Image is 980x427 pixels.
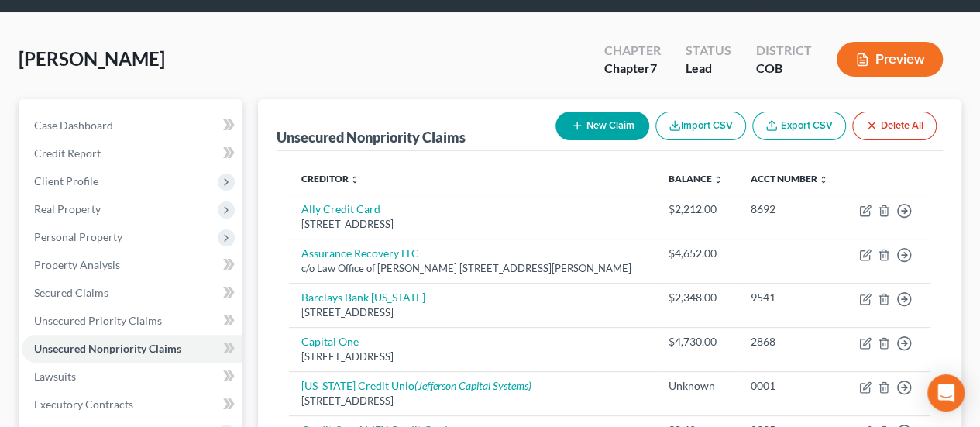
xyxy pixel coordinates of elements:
button: Delete All [852,112,937,140]
i: unfold_more [819,175,828,184]
a: Balance unfold_more [669,173,723,184]
div: $4,652.00 [669,246,726,261]
div: Unsecured Nonpriority Claims [277,128,466,146]
span: 7 [650,60,657,75]
div: 0001 [751,378,832,394]
div: Chapter [604,42,661,60]
span: Personal Property [34,230,122,243]
span: Real Property [34,202,101,215]
div: 2868 [751,334,832,350]
div: Lead [686,60,731,77]
a: Lawsuits [22,363,242,391]
a: Case Dashboard [22,112,242,139]
div: COB [756,60,812,77]
div: Status [686,42,731,60]
button: Import CSV [655,112,746,140]
span: Secured Claims [34,286,108,299]
div: [STREET_ADDRESS] [301,350,644,364]
div: 8692 [751,201,832,217]
span: [PERSON_NAME] [19,47,165,70]
a: Capital One [301,335,359,348]
div: [STREET_ADDRESS] [301,305,644,320]
i: unfold_more [350,175,359,184]
div: 9541 [751,290,832,305]
div: [STREET_ADDRESS] [301,394,644,408]
i: unfold_more [714,175,723,184]
div: $4,730.00 [669,334,726,350]
div: $2,212.00 [669,201,726,217]
span: Executory Contracts [34,398,133,411]
span: Client Profile [34,174,98,188]
span: Property Analysis [34,258,120,271]
a: Property Analysis [22,251,242,279]
a: Acct Number unfold_more [751,173,828,184]
a: Ally Credit Card [301,202,380,215]
a: Export CSV [752,112,846,140]
div: Chapter [604,60,661,77]
div: District [756,42,812,60]
a: Unsecured Nonpriority Claims [22,335,242,363]
div: Open Intercom Messenger [927,374,965,412]
a: Secured Claims [22,279,242,307]
button: New Claim [555,112,649,140]
a: Assurance Recovery LLC [301,246,419,260]
a: [US_STATE] Credit Unio(Jefferson Capital Systems) [301,379,531,392]
span: Unsecured Nonpriority Claims [34,342,181,355]
i: (Jefferson Capital Systems) [414,379,531,392]
span: Credit Report [34,146,101,160]
div: [STREET_ADDRESS] [301,217,644,232]
button: Preview [837,42,943,77]
a: Unsecured Priority Claims [22,307,242,335]
div: Unknown [669,378,726,394]
span: Lawsuits [34,370,76,383]
a: Executory Contracts [22,391,242,418]
span: Unsecured Priority Claims [34,314,162,327]
a: Credit Report [22,139,242,167]
div: $2,348.00 [669,290,726,305]
a: Creditor unfold_more [301,173,359,184]
div: c/o Law Office of [PERSON_NAME] [STREET_ADDRESS][PERSON_NAME] [301,261,644,276]
span: Case Dashboard [34,119,113,132]
a: Barclays Bank [US_STATE] [301,291,425,304]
